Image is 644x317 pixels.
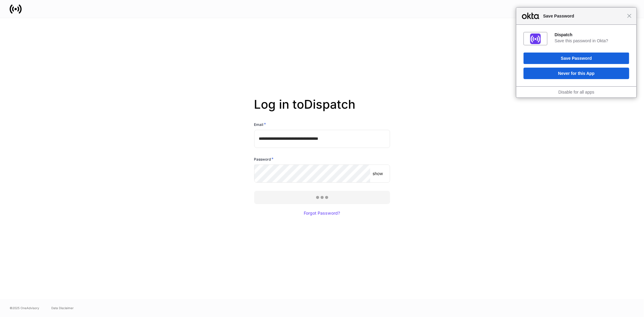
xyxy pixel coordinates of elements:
[524,68,629,79] button: Never for this App
[530,34,541,44] img: IoaI0QAAAAZJREFUAwDpn500DgGa8wAAAABJRU5ErkJggg==
[540,12,627,20] span: Save Password
[524,53,629,64] button: Save Password
[555,38,629,43] div: Save this password in Okta?
[555,32,629,37] div: Dispatch
[627,14,632,18] span: Close
[558,90,594,94] a: Disable for all apps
